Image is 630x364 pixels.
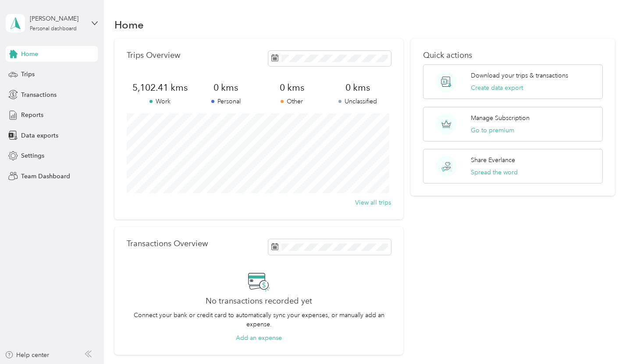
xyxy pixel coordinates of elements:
[471,71,568,80] p: Download your trips & transactions
[325,81,391,94] span: 0 kms
[423,51,602,60] p: Quick actions
[355,198,391,207] button: View all trips
[21,49,38,59] span: Home
[30,14,85,23] div: [PERSON_NAME]
[259,97,325,106] p: Other
[30,26,77,32] div: Personal dashboard
[471,113,530,123] p: Manage Subscription
[127,311,391,329] p: Connect your bank or credit card to automatically sync your expenses, or manually add an expense.
[114,20,144,29] h1: Home
[193,97,259,106] p: Personal
[21,172,70,181] span: Team Dashboard
[21,110,43,120] span: Reports
[259,81,325,94] span: 0 kms
[21,70,35,79] span: Trips
[471,155,515,165] p: Share Everlance
[127,51,180,60] p: Trips Overview
[127,97,193,106] p: Work
[471,168,518,177] button: Spread the word
[193,81,259,94] span: 0 kms
[127,81,193,94] span: 5,102.41 kms
[5,350,50,360] button: Help center
[236,333,282,343] button: Add an expense
[21,131,58,140] span: Data exports
[206,297,312,306] h2: No transactions recorded yet
[21,151,44,160] span: Settings
[581,315,630,364] iframe: Everlance-gr Chat Button Frame
[471,83,523,92] button: Create data export
[127,239,208,248] p: Transactions Overview
[471,126,514,135] button: Go to premium
[325,97,391,106] p: Unclassified
[21,90,57,99] span: Transactions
